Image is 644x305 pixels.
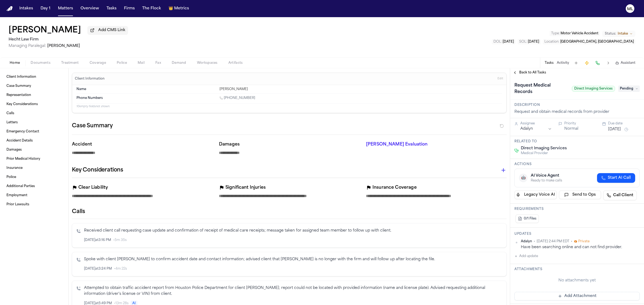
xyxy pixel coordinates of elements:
[155,61,161,65] span: Fax
[608,121,640,126] div: Due date
[503,40,514,43] span: [DATE]
[534,239,535,244] span: •
[72,208,507,215] h2: Calls
[621,61,635,65] span: Assistant
[72,122,113,130] h2: Case Summary
[514,278,640,283] div: No attachments yet
[514,207,640,211] h3: Requirements
[4,127,64,136] a: Emergency Contact
[497,77,503,81] span: Edit
[537,239,569,244] span: [DATE] 2:44 PM EDT
[615,61,635,65] button: Assistant
[605,32,616,36] span: Status:
[557,61,569,65] button: Activity
[521,245,640,250] div: Have been searching online and can not find provider.
[561,32,598,35] span: Motor Vehicle Accident
[559,191,601,199] button: Send to Ops
[583,59,591,67] button: Create Immediate Task
[519,70,546,75] span: Back to All Tasks
[219,87,502,91] div: [PERSON_NAME]
[47,44,80,48] span: [PERSON_NAME]
[98,28,125,33] span: Add CMS Link
[72,141,213,148] p: Accident
[572,86,615,92] span: Direct Imaging Services
[623,126,630,133] button: Snooze task
[543,39,635,44] button: Edit Location: El Paso, TX
[521,175,526,181] span: 🤖
[4,146,64,154] a: Damages
[571,239,572,244] span: •
[87,26,128,35] button: Add CMS Link
[9,26,81,35] button: Edit matter name
[514,139,640,144] h3: Related to
[518,39,541,44] button: Edit SOL: 2027-10-06
[9,44,46,48] span: Managing Paralegal:
[104,4,119,13] button: Tasks
[4,82,64,90] a: Case Summary
[76,105,502,109] p: 10 empty fields not shown.
[514,109,640,115] div: Request and obtain medical records from provider
[514,103,640,107] h3: Description
[512,81,570,96] h1: Request Medical Records
[219,96,255,100] a: Call 1 (915) 228-1060
[10,61,20,65] span: Home
[84,228,502,234] p: Received client call requesting case update and confirmation of receipt of medical care receipts;...
[84,256,502,263] p: Spoke with client [PERSON_NAME] to confirm accident date and contact information; advised client ...
[521,239,532,244] span: Adalyn
[520,121,552,126] div: Assignee
[113,238,127,242] span: • 5m 35s
[372,184,417,191] p: Insurance Coverage
[4,164,64,172] a: Insurance
[4,118,64,127] a: Letters
[560,40,634,43] span: [GEOGRAPHIC_DATA], [GEOGRAPHIC_DATA]
[510,70,549,75] button: Back to All Tasks
[78,4,101,13] button: Overview
[138,61,145,65] span: Mail
[90,61,106,65] span: Coverage
[122,4,137,13] button: Firms
[544,40,559,43] span: Location :
[76,96,103,100] span: Phone Numbers
[84,238,111,242] span: [DATE] at 3:16 PM
[78,184,108,191] p: Clear Liability
[4,155,64,163] a: Prior Medical History
[4,191,64,200] a: Employment
[9,36,128,43] h2: Hecht Law Firm
[608,175,631,181] span: Start AI Call
[166,4,191,13] button: crownMetrics
[197,61,218,65] span: Workspaces
[496,75,505,83] button: Edit
[492,39,515,44] button: Edit DOL: 2024-10-06
[4,173,64,181] a: Police
[618,85,640,92] span: Pending
[140,4,163,13] a: The Flock
[84,285,502,297] p: Attempted to obtain traffic accident report from Houston Police Department for client [PERSON_NAM...
[366,141,507,148] p: [PERSON_NAME] Evaluation
[56,4,75,13] a: Matters
[572,59,580,67] button: Add Task
[61,61,79,65] span: Treatment
[514,232,640,236] h3: Updates
[531,173,562,178] div: AI Voice Agent
[76,87,216,91] dt: Name
[519,40,527,43] span: SOL :
[117,61,127,65] span: Police
[618,32,628,36] span: Intake
[524,217,536,221] span: 0/1 Files
[545,61,554,65] button: Tasks
[603,191,637,200] a: Call Client
[514,162,640,166] h3: Actions
[521,146,567,151] span: Direct Imaging Services
[602,31,635,37] button: Change status from Intake
[4,136,64,145] a: Accident Details
[172,61,186,65] span: Demand
[564,126,578,132] button: Normal
[6,6,13,11] img: Finch Logo
[514,191,557,199] button: Legacy Voice AI
[564,121,596,126] div: Priority
[608,127,621,132] button: [DATE]
[4,200,64,209] a: Prior Lawsuits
